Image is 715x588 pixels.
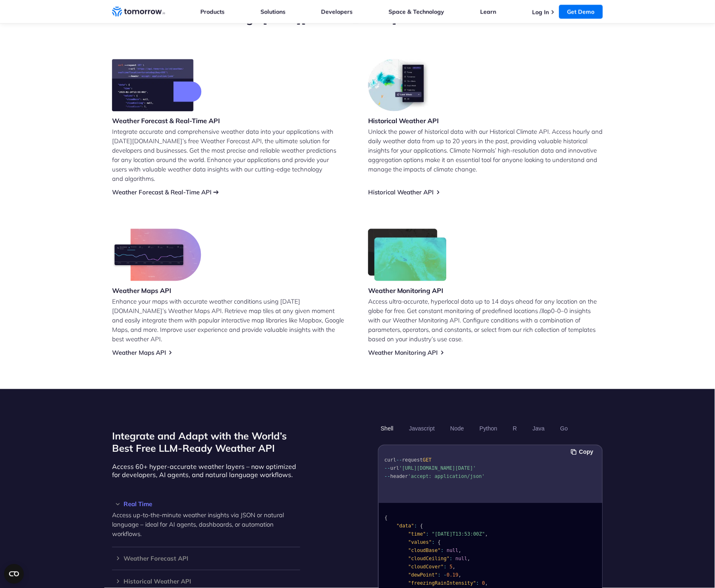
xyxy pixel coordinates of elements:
[438,572,441,578] span: :
[368,297,603,344] p: Access ultra-accurate, hyperlocal data up to 14 days ahead for any location on the globe for free...
[459,572,461,578] span: ,
[368,286,447,295] h3: Weather Monitoring API
[480,8,496,16] a: Learn
[112,579,300,585] h3: Historical Weather API
[450,564,452,570] span: 5
[4,564,24,584] button: Open CMP widget
[455,556,467,562] span: null
[408,548,441,554] span: "cloudBase"
[408,532,426,537] span: "time"
[423,457,432,463] span: GET
[368,127,603,174] p: Unlock the power of historical data with our Historical Climate API. Access hourly and daily weat...
[112,349,166,356] a: Weather Maps API
[426,532,429,537] span: :
[368,188,434,196] a: Historical Weather API
[459,548,461,554] span: ,
[112,297,347,344] p: Enhance your maps with accurate weather conditions using [DATE][DOMAIN_NAME]’s Weather Maps API. ...
[450,556,452,562] span: :
[384,474,390,480] span: --
[485,581,488,586] span: ,
[390,466,399,471] span: url
[447,422,467,436] button: Node
[476,581,479,586] span: :
[432,532,485,537] span: "[DATE]T13:53:00Z"
[408,540,432,545] span: "values"
[112,127,347,183] p: Integrate accurate and comprehensive weather data into your applications with [DATE][DOMAIN_NAME]...
[510,422,520,436] button: R
[396,523,414,529] span: "data"
[447,548,459,554] span: null
[441,548,443,554] span: :
[447,572,459,578] span: 0.19
[112,116,220,125] h3: Weather Forecast & Real-Time API
[482,581,485,586] span: 0
[408,581,476,586] span: "freezingRainIntensity"
[322,8,353,16] a: Developers
[112,6,165,18] a: Home link
[112,286,201,295] h3: Weather Maps API
[112,463,300,479] p: Access 60+ hyper-accurate weather layers – now optimized for developers, AI agents, and natural l...
[438,540,441,545] span: {
[368,349,438,356] a: Weather Monitoring API
[384,466,390,471] span: --
[408,572,438,578] span: "dewPoint"
[477,422,501,436] button: Python
[414,523,417,529] span: :
[368,116,439,125] h3: Historical Weather API
[112,511,300,539] p: Access up-to-the-minute weather insights via JSON or natural language – ideal for AI agents, dash...
[112,430,300,455] h2: Integrate and Adapt with the World’s Best Free LLM-Ready Weather API
[399,466,476,471] span: '[URL][DOMAIN_NAME][DATE]'
[444,564,447,570] span: :
[571,448,596,457] button: Copy
[559,5,603,19] a: Get Demo
[390,474,408,480] span: header
[485,532,488,537] span: ,
[432,540,435,545] span: :
[389,8,444,16] a: Space & Technology
[112,556,300,562] h3: Weather Forecast API
[112,501,300,507] h3: Real Time
[406,422,438,436] button: Javascript
[420,523,423,529] span: {
[444,572,447,578] span: -
[384,457,396,463] span: curl
[200,8,225,16] a: Products
[558,422,571,436] button: Go
[532,9,549,16] a: Log In
[530,422,548,436] button: Java
[261,8,286,16] a: Solutions
[467,556,470,562] span: ,
[378,422,396,436] button: Shell
[384,515,387,521] span: {
[112,188,211,196] a: Weather Forecast & Real-Time API
[452,564,455,570] span: ,
[408,556,450,562] span: "cloudCeiling"
[408,564,444,570] span: "cloudCover"
[396,457,402,463] span: --
[402,457,423,463] span: request
[408,474,485,480] span: 'accept: application/json'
